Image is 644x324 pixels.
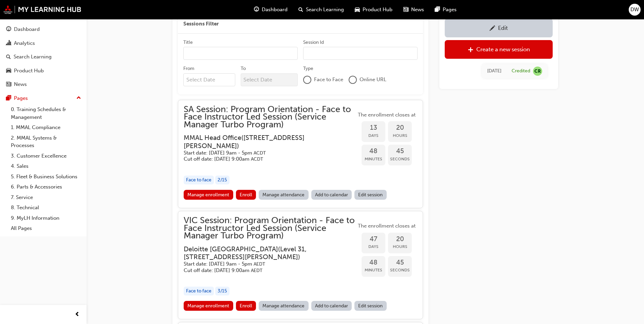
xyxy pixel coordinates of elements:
span: search-icon [6,54,11,60]
input: To [241,73,298,86]
a: Edit session [354,301,387,311]
span: Australian Central Daylight Time ACDT [251,156,263,162]
div: News [14,80,27,88]
a: Manage attendance [259,190,309,200]
h3: MMAL Head Office ( [STREET_ADDRESS][PERSON_NAME] ) [184,134,345,150]
span: Pages [443,6,457,14]
h5: Start date: [DATE] 9am - 5pm [184,150,345,156]
button: Enroll [236,301,256,311]
a: 9. MyLH Information [8,213,84,223]
span: Face to Face [314,76,343,84]
a: Manage enrollment [184,301,233,311]
span: VIC Session: Program Orientation - Face to Face Instructor Led Session (Service Manager Turbo Pro... [184,217,356,240]
span: 45 [388,259,412,267]
span: news-icon [6,82,11,88]
div: Dashboard [14,25,40,33]
img: mmal [3,5,81,14]
span: Days [362,132,385,140]
div: Create a new session [476,46,530,53]
span: prev-icon [75,310,80,319]
a: Add to calendar [311,301,352,311]
span: Search Learning [306,6,344,14]
a: news-iconNews [398,3,429,17]
span: 47 [362,235,385,243]
span: DW [630,6,639,14]
span: Enroll [240,192,252,198]
a: Manage enrollment [184,190,233,200]
div: Credited [512,68,530,74]
input: Title [183,47,298,60]
span: 13 [362,124,385,132]
a: Create a new session [445,40,553,58]
a: guage-iconDashboard [249,3,293,17]
span: guage-icon [254,5,259,14]
span: search-icon [298,5,303,14]
button: Enroll [236,190,256,200]
span: car-icon [355,5,360,14]
span: Australian Central Daylight Time ACDT [254,150,266,156]
span: pages-icon [435,5,440,14]
span: 45 [388,147,412,155]
div: Face to face [184,287,214,296]
a: 2. MMAL Systems & Processes [8,133,84,151]
div: 3 / 15 [215,287,229,296]
a: Manage attendance [259,301,309,311]
span: Sessions Filter [183,20,219,28]
div: From [183,65,194,72]
a: 0. Training Schedules & Management [8,104,84,122]
a: Dashboard [3,23,84,36]
button: Pages [3,92,84,105]
span: news-icon [403,5,408,14]
div: Edit [498,24,508,31]
div: Product Hub [14,67,44,75]
a: 7. Service [8,192,84,203]
button: DashboardAnalyticsSearch LearningProduct HubNews [3,22,84,92]
a: All Pages [8,223,84,234]
a: Edit [445,18,553,37]
span: The enrollment closes at [356,222,417,230]
a: 3. Customer Excellence [8,151,84,161]
span: 20 [388,124,412,132]
input: Session Id [303,47,418,60]
div: Tue Oct 01 2024 09:30:00 GMT+0930 (Australian Central Standard Time) [487,67,501,75]
a: 6. Parts & Accessories [8,182,84,192]
span: Australian Eastern Daylight Time AEDT [254,261,265,267]
a: Search Learning [3,51,84,63]
div: Pages [14,94,28,102]
a: Product Hub [3,65,84,77]
span: up-icon [76,94,81,103]
a: search-iconSearch Learning [293,3,349,17]
button: VIC Session: Program Orientation - Face to Face Instructor Led Session (Service Manager Turbo Pro... [184,217,417,313]
div: 2 / 15 [215,176,229,185]
a: News [3,78,84,91]
div: Title [183,39,193,46]
span: 48 [362,147,385,155]
div: Type [303,65,313,72]
span: Seconds [388,155,412,163]
h5: Cut off date: [DATE] 9:00am [184,156,345,162]
span: Seconds [388,266,412,274]
a: car-iconProduct Hub [349,3,398,17]
button: DW [629,4,641,16]
a: 8. Technical [8,202,84,213]
span: Hours [388,243,412,251]
h3: Deloitte [GEOGRAPHIC_DATA] ( Level 31, [STREET_ADDRESS][PERSON_NAME] ) [184,245,345,261]
a: pages-iconPages [429,3,462,17]
a: Analytics [3,37,84,50]
input: From [183,73,235,86]
span: Minutes [362,155,385,163]
span: 20 [388,235,412,243]
span: The enrollment closes at [356,111,417,119]
span: 48 [362,259,385,267]
span: chart-icon [6,40,11,47]
span: plus-icon [468,47,474,53]
span: Minutes [362,266,385,274]
span: Online URL [360,76,386,84]
span: pages-icon [6,95,11,102]
div: Analytics [14,39,35,47]
span: News [411,6,424,14]
a: Add to calendar [311,190,352,200]
span: Hours [388,132,412,140]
